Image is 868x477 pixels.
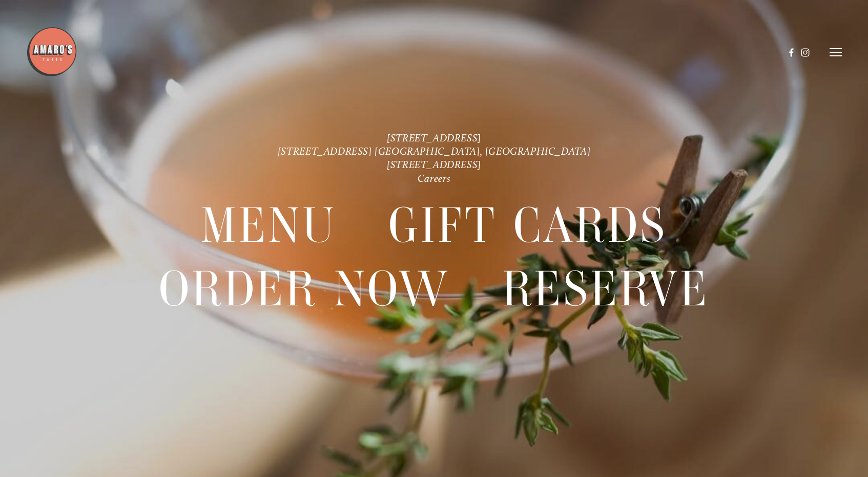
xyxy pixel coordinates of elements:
a: Careers [418,172,450,184]
span: Gift Cards [388,194,667,256]
span: Reserve [502,257,709,320]
a: Order Now [159,257,450,319]
a: [STREET_ADDRESS] [387,131,481,143]
a: [STREET_ADDRESS] [387,158,481,171]
a: Gift Cards [388,194,667,256]
a: [STREET_ADDRESS] [GEOGRAPHIC_DATA], [GEOGRAPHIC_DATA] [278,144,590,157]
a: Menu [201,194,336,256]
span: Menu [201,194,336,256]
img: Amaro's Table [26,26,77,77]
span: Order Now [159,257,450,320]
a: Reserve [502,257,709,319]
